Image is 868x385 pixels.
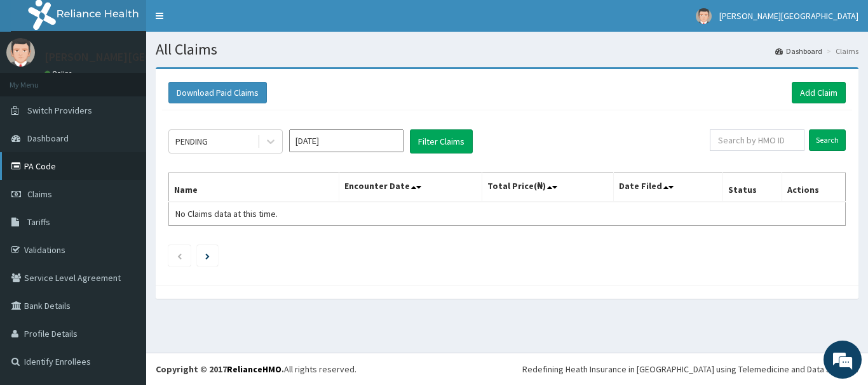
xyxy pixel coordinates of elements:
[169,173,339,202] th: Name
[614,173,723,202] th: Date Filed
[44,69,75,78] a: Online
[6,38,35,67] img: User Image
[168,82,267,103] button: Download Paid Claims
[27,188,52,200] span: Claims
[27,133,69,144] span: Dashboard
[410,129,473,153] button: Filter Claims
[205,250,210,261] a: Next page
[146,353,868,385] footer: All rights reserved.
[719,10,858,22] span: [PERSON_NAME][GEOGRAPHIC_DATA]
[696,8,712,24] img: User Image
[710,129,804,151] input: Search by HMO ID
[782,173,845,202] th: Actions
[177,250,182,261] a: Previous page
[809,129,846,151] input: Search
[156,363,284,375] strong: Copyright © 2017 .
[27,105,92,116] span: Switch Providers
[723,173,782,202] th: Status
[522,363,858,375] div: Redefining Heath Insurance in [GEOGRAPHIC_DATA] using Telemedicine and Data Science!
[482,173,614,202] th: Total Price(₦)
[775,46,822,56] a: Dashboard
[175,135,208,148] div: PENDING
[156,41,858,58] h1: All Claims
[792,82,846,103] a: Add Claim
[175,208,278,219] span: No Claims data at this time.
[289,129,403,152] input: Select Month and Year
[824,46,858,56] li: Claims
[27,216,50,228] span: Tariffs
[339,173,482,202] th: Encounter Date
[227,363,281,375] a: RelianceHMO
[44,51,233,63] p: [PERSON_NAME][GEOGRAPHIC_DATA]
